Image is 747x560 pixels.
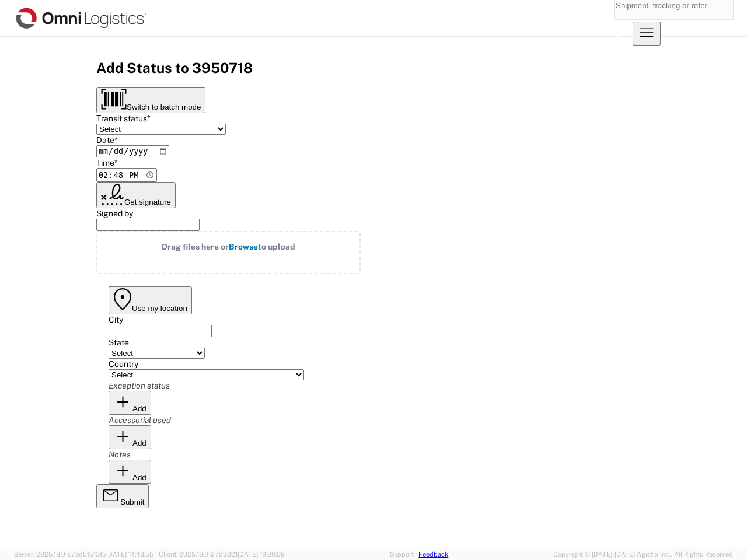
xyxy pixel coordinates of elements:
[109,415,171,425] label: Accessorial used
[96,484,149,508] button: Submit
[96,182,176,208] button: Get signature
[14,551,153,558] span: Server: 2025.18.0-c7ad5f513fb
[159,551,285,558] span: Client: 2025.18.0-27d3021
[109,315,123,324] label: City
[418,551,448,558] a: Feedback
[109,359,138,369] label: Country
[553,549,733,559] span: Copyright © [DATE]-[DATE] Agistix Inc., All Rights Reserved
[109,450,131,459] label: Notes
[96,158,118,167] label: Time
[229,242,258,251] span: Browse
[106,551,153,558] span: [DATE] 14:43:55
[96,114,151,123] label: Transit status
[109,425,151,449] button: Add
[109,460,151,484] button: Add
[96,62,651,73] h3: Add Status to 3950718
[109,286,192,314] button: Use my location
[162,242,229,251] span: Drag files here or
[96,87,205,113] button: Switch to batch mode
[109,338,129,347] label: State
[390,551,419,558] a: Support
[258,242,295,251] span: to upload
[109,391,151,415] button: Add
[238,551,285,558] span: [DATE] 10:20:09
[96,135,118,145] label: Date
[109,381,170,390] label: Exception status
[96,209,133,218] label: Signed by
